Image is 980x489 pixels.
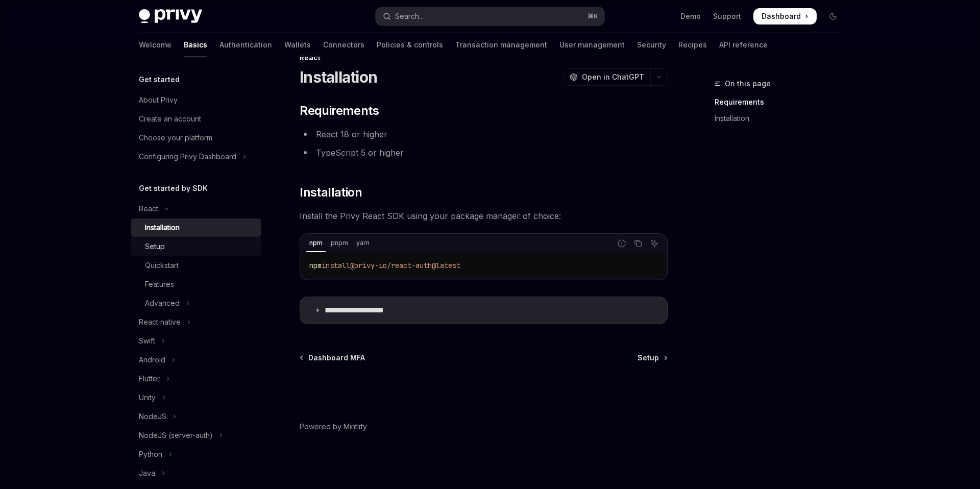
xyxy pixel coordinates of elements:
div: React native [139,316,181,328]
button: Toggle NodeJS section [131,407,261,426]
div: Features [145,278,174,290]
span: Install the Privy React SDK using your package manager of choice: [300,209,668,223]
div: Choose your platform [139,132,212,144]
button: Toggle React native section [131,313,261,331]
button: Copy the contents from the code block [631,237,645,250]
button: Open in ChatGPT [563,68,650,86]
button: Toggle Flutter section [131,370,261,388]
a: Quickstart [131,256,261,275]
button: Toggle Configuring Privy Dashboard section [131,148,261,166]
div: Search... [395,10,424,22]
div: NodeJS (server-auth) [139,429,213,442]
button: Toggle Swift section [131,332,261,350]
a: Dashboard [753,8,817,25]
span: npm [309,261,322,270]
a: Features [131,275,261,294]
div: Setup [145,240,165,253]
button: Toggle React section [131,200,261,218]
span: Installation [300,184,362,201]
li: TypeScript 5 or higher [300,145,668,160]
a: Policies & controls [377,33,443,57]
div: Android [139,354,165,366]
div: Quickstart [145,259,179,272]
button: Report incorrect code [615,237,628,250]
a: Security [637,33,666,57]
span: Dashboard [762,11,801,21]
div: Create an account [139,113,201,125]
button: Toggle NodeJS (server-auth) section [131,426,261,445]
a: Wallets [284,33,311,57]
a: Setup [638,353,667,363]
div: Installation [145,222,180,234]
img: dark logo [139,9,202,23]
div: yarn [353,237,373,249]
span: install [322,261,350,270]
a: Requirements [715,94,849,110]
a: User management [559,33,625,57]
span: On this page [725,78,771,90]
div: pnpm [328,237,351,249]
button: Toggle Unity section [131,388,261,407]
a: Recipes [678,33,707,57]
div: Java [139,467,155,479]
span: Dashboard MFA [308,353,365,363]
h5: Get started by SDK [139,182,208,194]
button: Toggle Java section [131,464,261,482]
a: Dashboard MFA [301,353,365,363]
a: Transaction management [455,33,547,57]
a: Basics [184,33,207,57]
a: Support [713,11,741,21]
a: Authentication [219,33,272,57]
span: Requirements [300,103,379,119]
button: Open search [376,7,604,26]
div: Python [139,448,162,460]
div: React [300,53,668,63]
span: Open in ChatGPT [582,72,644,82]
div: NodeJS [139,410,166,423]
div: Unity [139,392,156,404]
a: About Privy [131,91,261,109]
div: Configuring Privy Dashboard [139,151,236,163]
div: Advanced [145,297,180,309]
a: Create an account [131,110,261,128]
button: Toggle Android section [131,351,261,369]
a: Welcome [139,33,171,57]
div: npm [306,237,326,249]
button: Toggle dark mode [825,8,841,25]
button: Toggle Python section [131,445,261,463]
a: API reference [719,33,768,57]
div: React [139,203,158,215]
h5: Get started [139,74,180,86]
span: @privy-io/react-auth@latest [350,261,460,270]
span: Setup [638,353,659,363]
button: Ask AI [648,237,661,250]
a: Installation [715,110,849,127]
a: Powered by Mintlify [300,422,367,432]
a: Demo [680,11,701,21]
a: Setup [131,237,261,256]
a: Choose your platform [131,129,261,147]
a: Connectors [323,33,364,57]
div: About Privy [139,94,178,106]
li: React 18 or higher [300,127,668,141]
button: Toggle Advanced section [131,294,261,312]
span: ⌘ K [587,12,598,20]
a: Installation [131,218,261,237]
div: Swift [139,335,155,347]
h1: Installation [300,68,377,86]
div: Flutter [139,373,160,385]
